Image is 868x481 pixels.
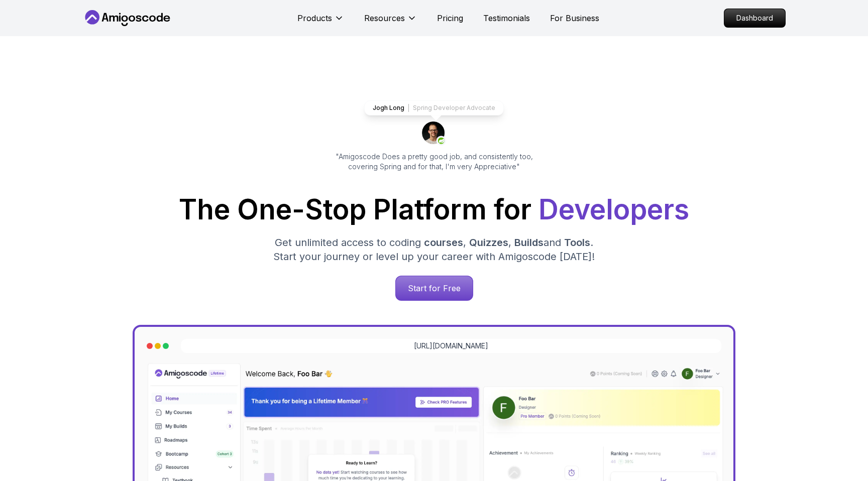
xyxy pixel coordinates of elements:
[538,193,689,226] span: Developers
[265,235,603,264] p: Get unlimited access to coding , , and . Start your journey or level up your career with Amigosco...
[321,152,547,172] p: "Amigoscode Does a pretty good job, and consistently too, covering Spring and for that, I'm very ...
[724,9,785,27] p: Dashboard
[424,236,463,249] span: courses
[564,236,590,249] span: Tools
[90,196,778,223] h1: The One-Stop Platform for
[297,12,344,32] button: Products
[422,122,446,146] img: josh long
[550,12,599,24] a: For Business
[483,12,530,24] a: Testimonials
[414,341,488,351] a: [URL][DOMAIN_NAME]
[373,104,404,112] p: Jogh Long
[469,236,508,249] span: Quizzes
[724,9,786,28] a: Dashboard
[395,276,473,301] a: Start for Free
[437,12,463,24] a: Pricing
[514,236,544,249] span: Builds
[806,418,868,466] iframe: chat widget
[364,12,417,32] button: Resources
[364,12,405,24] p: Resources
[413,104,495,112] p: Spring Developer Advocate
[297,12,332,24] p: Products
[396,276,473,300] p: Start for Free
